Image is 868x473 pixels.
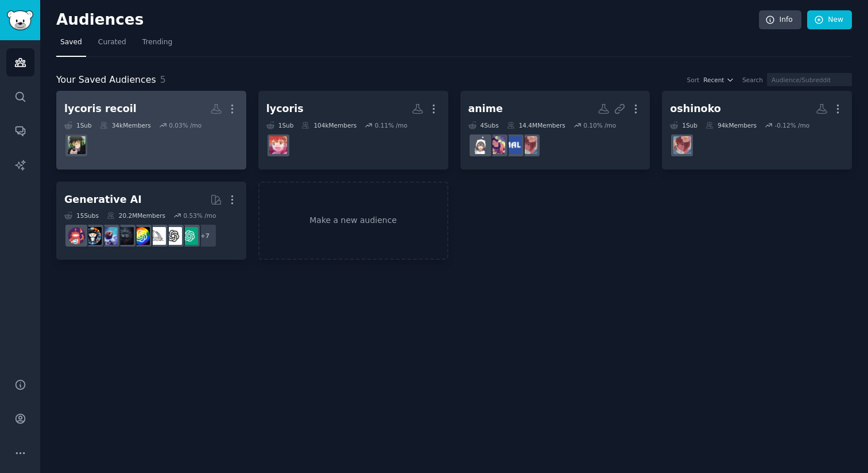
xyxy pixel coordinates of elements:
[169,121,201,129] div: 0.03 % /mo
[180,227,198,245] img: ChatGPT
[807,10,852,30] a: New
[775,121,810,129] div: -0.12 % /mo
[468,102,503,116] div: anime
[164,227,182,245] img: OpenAI
[487,136,505,154] img: AnimeReccomendations
[193,224,217,248] div: + 7
[471,136,489,154] img: anime
[138,33,176,57] a: Trending
[7,10,33,30] img: GummySearch logo
[673,136,691,154] img: OshiNoKo
[142,37,172,48] span: Trending
[662,91,852,170] a: oshinoko1Sub94kMembers-0.12% /moOshiNoKo
[507,121,565,129] div: 14.4M Members
[64,211,99,220] div: 15 Sub s
[703,76,734,84] button: Recent
[56,73,156,87] span: Your Saved Audiences
[98,37,126,48] span: Curated
[742,76,763,84] div: Search
[94,33,130,57] a: Curated
[703,76,724,84] span: Recent
[132,227,150,245] img: GPT3
[84,227,102,245] img: aiArt
[266,121,294,129] div: 1 Sub
[183,211,216,220] div: 0.53 % /mo
[301,121,356,129] div: 104k Members
[56,182,246,260] a: Generative AI15Subs20.2MMembers0.53% /mo+7ChatGPTOpenAImidjourneyGPT3weirddalleStableDiffusionaiA...
[520,136,537,154] img: OshiNoKo
[468,121,499,129] div: 4 Sub s
[767,73,852,86] input: Audience/Subreddit
[64,193,142,207] div: Generative AI
[68,227,86,245] img: dalle2
[56,91,246,170] a: lycoris recoil1Sub34kMembers0.03% /moLycorisRecoil
[759,10,801,30] a: Info
[670,102,721,116] div: oshinoko
[64,121,92,129] div: 1 Sub
[68,136,86,154] img: LycorisRecoil
[258,91,448,170] a: lycoris1Sub104kMembers0.11% /moyurimemes
[56,33,86,57] a: Saved
[670,121,697,129] div: 1 Sub
[100,227,118,245] img: StableDiffusion
[706,121,757,129] div: 94k Members
[266,102,304,116] div: lycoris
[269,136,287,154] img: yurimemes
[160,74,166,85] span: 5
[148,227,166,245] img: midjourney
[100,121,151,129] div: 34k Members
[64,102,137,116] div: lycoris recoil
[687,76,700,84] div: Sort
[116,227,134,245] img: weirddalle
[460,91,650,170] a: anime4Subs14.4MMembers0.10% /moOshiNoKoMyAnimeListAnimeReccomendationsanime
[583,121,616,129] div: 0.10 % /mo
[56,11,759,29] h2: Audiences
[60,37,82,48] span: Saved
[107,211,165,220] div: 20.2M Members
[503,136,521,154] img: MyAnimeList
[375,121,408,129] div: 0.11 % /mo
[258,182,448,260] a: Make a new audience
